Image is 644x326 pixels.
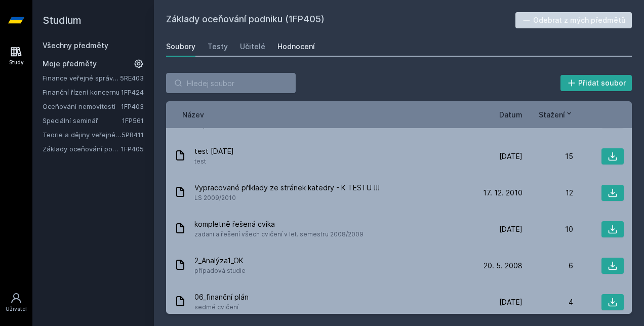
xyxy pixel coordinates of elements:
[208,42,228,52] div: Testy
[522,151,573,161] div: 15
[499,297,522,307] span: [DATE]
[182,109,204,120] button: Název
[121,102,144,110] a: 1FP403
[2,287,30,318] a: Uživatel
[43,115,122,126] a: Speciální seminář
[2,40,30,71] a: Study
[483,188,522,198] span: 17. 12. 2010
[166,36,195,57] a: Soubory
[194,183,380,193] span: Vypracované příklady ze stránek katedry - K TESTU !!!
[43,41,108,50] a: Všechny předměty
[43,130,122,140] a: Teorie a dějiny veřejné správy
[194,302,249,312] span: sedmé cvičení
[194,156,234,167] span: test
[539,109,573,120] button: Stažení
[277,42,315,52] div: Hodnocení
[9,59,24,66] div: Study
[499,109,522,120] button: Datum
[6,305,27,313] div: Uživatel
[122,116,144,125] a: 1FP561
[166,12,515,28] h2: Základy oceňování podniku (1FP405)
[194,229,364,239] span: zadani a řešení všech cvičení v let. semestru 2008/2009
[194,146,234,156] span: test [DATE]
[522,261,573,271] div: 6
[43,59,97,69] span: Moje předměty
[277,36,315,57] a: Hodnocení
[539,109,565,120] span: Stažení
[515,12,632,28] button: Odebrat z mých předmětů
[194,256,246,266] span: 2_Analýza1_OK
[560,75,632,91] button: Přidat soubor
[43,87,121,97] a: Finanční řízení koncernu
[194,292,249,302] span: 06_finanční plán
[122,131,144,139] a: 5PR411
[166,73,296,93] input: Hledej soubor
[120,74,144,82] a: 5RE403
[522,297,573,307] div: 4
[43,144,121,154] a: Základy oceňování podniku
[522,188,573,198] div: 12
[240,42,265,52] div: Učitelé
[43,101,121,111] a: Oceňování nemovitostí
[522,224,573,234] div: 10
[240,36,265,57] a: Učitelé
[166,42,195,52] div: Soubory
[194,219,364,229] span: kompletně řešená cvika
[43,73,120,83] a: Finance veřejné správy a veřejného sektoru
[208,36,228,57] a: Testy
[121,88,144,96] a: 1FP424
[484,261,522,271] span: 20. 5. 2008
[121,145,144,153] a: 1FP405
[499,224,522,234] span: [DATE]
[499,151,522,161] span: [DATE]
[194,266,246,276] span: případová studie
[194,193,380,203] span: LS 2009/2010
